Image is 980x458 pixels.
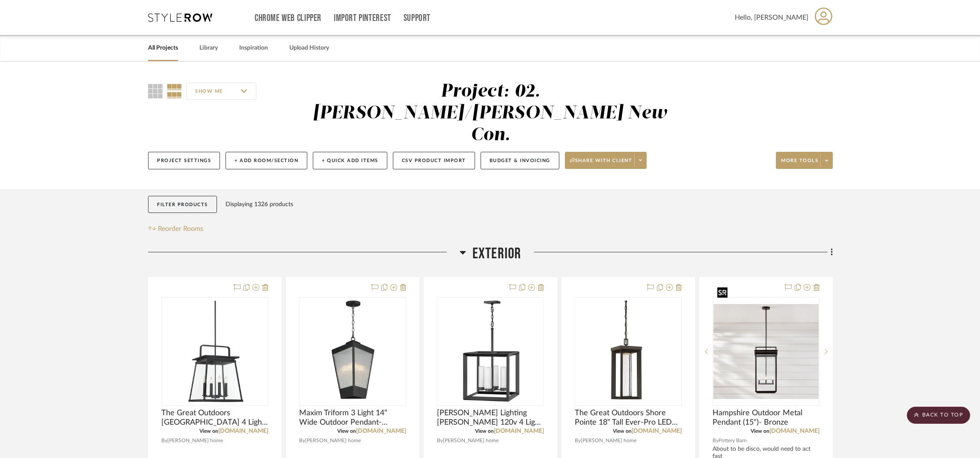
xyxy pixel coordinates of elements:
[570,157,633,170] span: Share with client
[713,304,819,399] img: Hampshire Outdoor Metal Pendant (15")- Bronze
[781,157,818,170] span: More tools
[600,298,657,405] img: The Great Outdoors Shore Pointe 18" Tall Ever-Pro LED Outdoor Pendant with Seeded Glass- Oil rubb...
[494,428,544,434] a: [DOMAIN_NAME]
[289,42,329,54] a: Upload History
[907,407,970,424] scroll-to-top-button: BACK TO TOP
[148,152,220,169] button: Project Settings
[719,437,747,445] span: Pottery Barn
[322,298,383,405] img: Maxim Triform 3 Light 14" Wide Outdoor Pendant- Black/Antique Brass
[299,408,406,427] span: Maxim Triform 3 Light 14" Wide Outdoor Pendant- Black/Antique Brass
[356,428,406,434] a: [DOMAIN_NAME]
[751,428,769,434] span: View on
[613,428,632,434] span: View on
[581,437,636,445] span: [PERSON_NAME] home
[713,408,820,427] span: Hampshire Outdoor Metal Pendant (15")- Bronze
[313,83,668,144] div: Project: 02. [PERSON_NAME]/[PERSON_NAME] New Con.
[575,437,581,445] span: By
[776,152,833,169] button: More tools
[199,428,218,434] span: View on
[148,42,178,54] a: All Projects
[393,152,475,169] button: CSV Product Import
[148,224,203,234] button: Reorder Rooms
[226,196,293,213] div: Displaying 1326 products
[161,408,268,427] span: The Great Outdoors [GEOGRAPHIC_DATA] 4 Light 16" Wide Outdoor Taper Candle Pendant- Coal
[178,298,252,405] img: The Great Outdoors Isla Vista 4 Light 16" Wide Outdoor Taper Candle Pendant- Coal
[443,437,499,445] span: [PERSON_NAME] home
[158,224,203,234] span: Reorder Rooms
[481,152,559,169] button: Budget & Invoicing
[162,298,268,405] div: 0
[300,298,406,405] div: 0
[565,152,647,169] button: Share with client
[313,152,387,169] button: + Quick Add Items
[735,12,808,23] span: Hello, [PERSON_NAME]
[472,245,522,263] span: Exterior
[299,437,305,445] span: By
[437,408,544,427] span: [PERSON_NAME] Lighting [PERSON_NAME] 120v 4 Light 18" Wide Open Air Outdoor Chandelier- Brushed G...
[475,428,494,434] span: View on
[451,298,529,405] img: Hinkley Lighting Rhodes 120v 4 Light 18" Wide Open Air Outdoor Chandelier- Brushed Graphite
[334,15,391,22] a: Import Pinterest
[337,428,356,434] span: View on
[226,152,307,169] button: + Add Room/Section
[255,15,321,22] a: Chrome Web Clipper
[167,437,223,445] span: [PERSON_NAME] home
[575,408,682,427] span: The Great Outdoors Shore Pointe 18" Tall Ever-Pro LED Outdoor Pendant with Seeded Glass- Oil rubb...
[575,298,681,405] div: 0
[437,298,543,405] div: 0
[305,437,361,445] span: [PERSON_NAME] home
[437,437,443,445] span: By
[769,428,820,434] a: [DOMAIN_NAME]
[713,298,819,405] div: 0
[148,196,217,213] button: Filter Products
[218,428,268,434] a: [DOMAIN_NAME]
[161,437,167,445] span: By
[632,428,682,434] a: [DOMAIN_NAME]
[239,42,268,54] a: Inspiration
[713,437,719,445] span: By
[199,42,218,54] a: Library
[404,15,431,22] a: Support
